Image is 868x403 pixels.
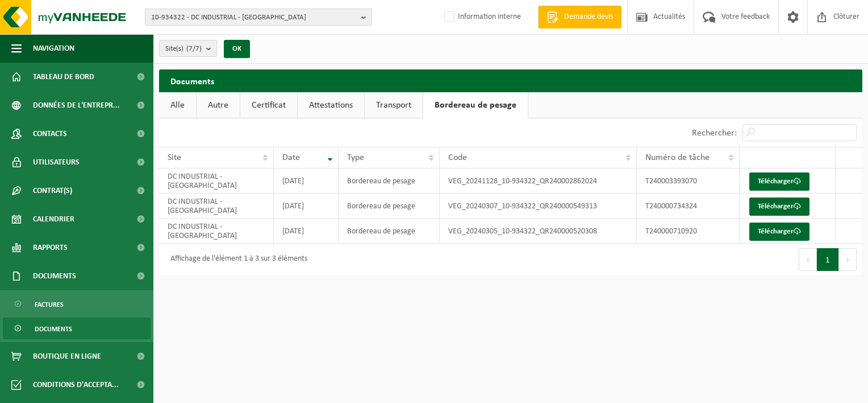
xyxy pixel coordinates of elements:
a: Factures [3,293,151,315]
a: Télécharger [749,172,809,191]
a: Autre [197,92,240,118]
td: Bordereau de pesage [339,168,440,194]
a: Bordereau de pesage [423,92,528,118]
label: Information interne [442,9,521,26]
a: Demande devis [538,6,621,28]
td: [DATE] [274,168,338,194]
button: Previous [799,248,817,271]
button: Site(s)(7/7) [159,40,217,57]
span: Boutique en ligne [33,342,101,371]
a: Attestations [298,92,364,118]
h2: Documents [159,69,862,92]
td: [DATE] [274,194,338,219]
button: 1 [817,248,839,271]
span: Conditions d'accepta... [33,371,119,399]
td: [DATE] [274,219,338,244]
span: Tableau de bord [33,63,94,91]
span: Contrat(s) [33,176,72,205]
div: Affichage de l'élément 1 à 3 sur 3 éléments [165,249,307,270]
span: Documents [33,262,76,290]
span: Date [282,153,300,162]
span: Code [448,153,467,162]
td: VEG_20241128_10-934322_QR240002862024 [440,168,637,194]
button: Next [839,248,857,271]
button: OK [224,40,250,58]
td: DC INDUSTRIAL - [GEOGRAPHIC_DATA] [159,194,274,219]
label: Rechercher: [692,129,737,138]
a: Documents [3,318,151,339]
span: Demande devis [561,11,616,23]
a: Certificat [240,92,297,118]
td: T240003393070 [637,168,740,194]
a: Télécharger [749,223,809,241]
a: Télécharger [749,198,809,216]
td: T240000734324 [637,194,740,219]
span: Type [347,153,364,162]
td: VEG_20240307_10-934322_QR240000549313 [440,194,637,219]
span: Contacts [33,120,67,148]
span: Navigation [33,34,74,63]
td: Bordereau de pesage [339,194,440,219]
button: 10-934322 - DC INDUSTRIAL - [GEOGRAPHIC_DATA] [145,9,372,26]
td: VEG_20240305_10-934322_QR240000520308 [440,219,637,244]
td: DC INDUSTRIAL - [GEOGRAPHIC_DATA] [159,168,274,194]
span: Rapports [33,233,68,262]
count: (7/7) [186,45,202,52]
span: Utilisateurs [33,148,80,176]
span: Calendrier [33,205,74,233]
td: T240000710920 [637,219,740,244]
span: Documents [35,318,72,340]
a: Transport [365,92,423,118]
a: Alle [159,92,196,118]
span: Factures [35,294,64,315]
span: Site [168,153,181,162]
span: Site(s) [165,40,202,57]
span: Numéro de tâche [645,153,710,162]
td: DC INDUSTRIAL - [GEOGRAPHIC_DATA] [159,219,274,244]
span: 10-934322 - DC INDUSTRIAL - [GEOGRAPHIC_DATA] [151,9,357,26]
td: Bordereau de pesage [339,219,440,244]
span: Données de l'entrepr... [33,91,120,120]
